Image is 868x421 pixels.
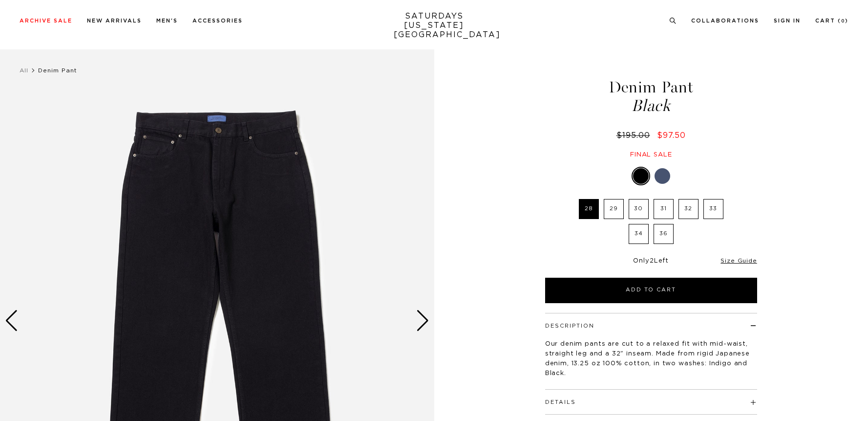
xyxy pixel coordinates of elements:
div: Final sale [544,151,759,159]
button: Add to Cart [545,278,757,303]
label: 30 [629,199,649,219]
span: Denim Pant [38,67,77,73]
a: New Arrivals [87,18,142,23]
span: Black [544,98,759,114]
a: Accessories [192,18,243,23]
div: Previous slide [5,310,18,332]
a: All [20,67,28,73]
div: Next slide [416,310,429,332]
label: 36 [654,224,674,244]
label: 33 [703,199,723,219]
label: 28 [579,199,599,219]
a: Size Guide [720,258,757,264]
small: 0 [841,19,845,23]
a: Sign In [774,18,801,23]
span: 2 [650,258,654,264]
label: 32 [678,199,699,219]
a: Men's [156,18,178,23]
label: 31 [654,199,674,219]
p: Our denim pants are cut to a relaxed fit with mid-waist, straight leg and a 32" inseam. Made from... [545,339,757,378]
button: Description [545,323,594,329]
del: $195.00 [616,132,654,139]
div: Only Left [545,257,757,266]
h1: Denim Pant [544,79,759,114]
a: SATURDAYS[US_STATE][GEOGRAPHIC_DATA] [394,12,474,40]
a: Cart (0) [815,18,848,23]
button: Details [545,399,576,405]
a: Archive Sale [20,18,72,23]
span: $97.50 [657,132,686,139]
label: 29 [604,199,624,219]
a: Collaborations [691,18,759,23]
label: 34 [629,224,649,244]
